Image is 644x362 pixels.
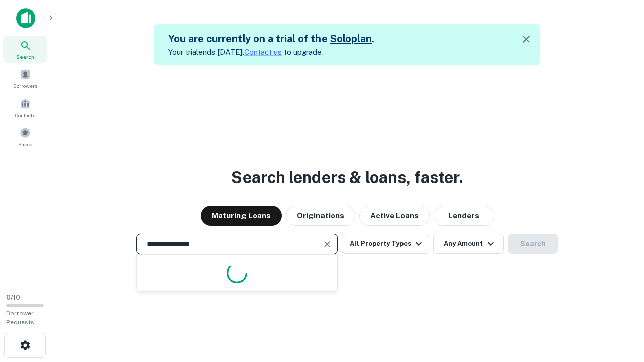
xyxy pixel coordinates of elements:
button: Maturing Loans [201,206,282,226]
h3: Search lenders & loans, faster. [231,165,463,190]
span: Saved [18,140,33,148]
button: All Property Types [342,234,429,254]
span: 0 / 10 [6,294,20,301]
img: capitalize-icon.png [16,8,35,28]
a: Soloplan [330,33,372,45]
button: Lenders [434,206,494,226]
button: Active Loans [359,206,430,226]
p: Your trial ends [DATE]. to upgrade. [168,46,374,58]
span: Contacts [15,111,35,119]
a: Saved [3,123,47,150]
span: Search [16,53,34,61]
a: Contact us [244,48,282,56]
button: Originations [286,206,355,226]
iframe: Chat Widget [594,282,644,330]
button: Clear [320,237,334,251]
h5: You are currently on a trial of the . [168,31,374,46]
button: Any Amount [433,234,504,254]
a: Search [3,36,47,63]
span: Borrower Requests [6,310,34,326]
a: Contacts [3,94,47,121]
span: Borrowers [13,82,37,90]
a: Borrowers [3,65,47,92]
